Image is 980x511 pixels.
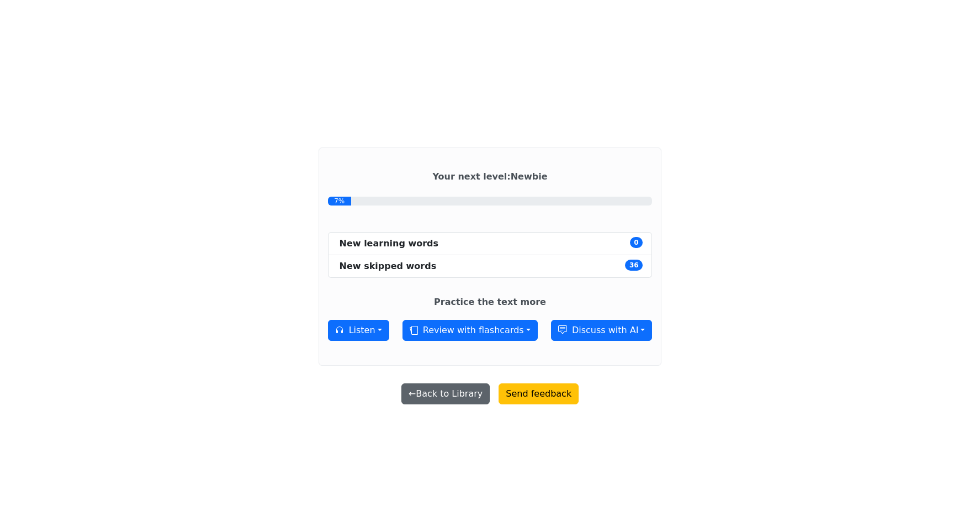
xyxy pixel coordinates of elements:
[328,197,351,206] div: 7%
[432,171,547,182] strong: Your next level : Newbie
[630,237,643,248] span: 0
[397,384,494,394] a: ←Back to Library
[328,320,389,341] button: Listen
[625,260,643,271] span: 36
[434,297,546,307] strong: Practice the text more
[340,237,439,250] div: New learning words
[328,197,653,206] a: 7%
[401,383,490,404] button: ←Back to Library
[551,320,653,341] button: Discuss with AI
[499,383,579,404] button: Send feedback
[402,320,538,341] button: Review with flashcards
[340,260,437,273] div: New skipped words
